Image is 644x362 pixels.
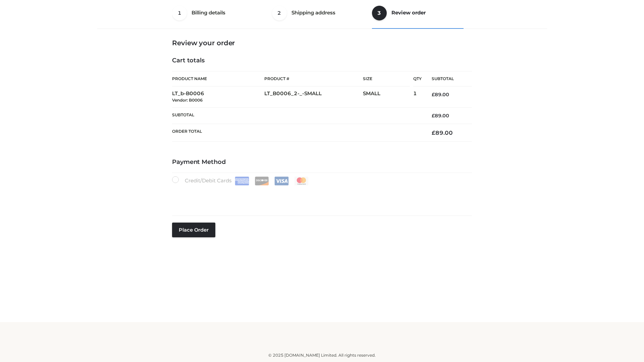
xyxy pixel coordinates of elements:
img: Visa [274,177,289,185]
label: Credit/Debit Cards [172,176,309,185]
iframe: Secure payment input frame [171,184,471,208]
th: Subtotal [422,71,472,86]
td: LT_b-B0006 [172,86,264,108]
img: Mastercard [294,177,309,185]
bdi: 89.00 [432,92,449,98]
th: Product Name [172,71,264,86]
h4: Cart totals [172,57,472,64]
span: £ [432,129,435,136]
bdi: 89.00 [432,129,453,136]
span: £ [432,113,435,119]
td: 1 [413,86,422,108]
span: £ [432,92,435,98]
th: Subtotal [172,107,422,124]
img: Amex [235,177,249,185]
button: Place order [172,223,215,237]
small: Vendor: B0006 [172,98,203,103]
h3: Review your order [172,39,472,47]
h4: Payment Method [172,159,472,166]
th: Order Total [172,124,422,142]
bdi: 89.00 [432,113,449,119]
div: © 2025 [DOMAIN_NAME] Limited. All rights reserved. [100,352,544,359]
th: Product # [264,71,363,86]
td: LT_B0006_2-_-SMALL [264,86,363,108]
th: Qty [413,71,422,86]
th: Size [363,71,410,86]
img: Discover [255,177,269,185]
td: SMALL [363,86,413,108]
